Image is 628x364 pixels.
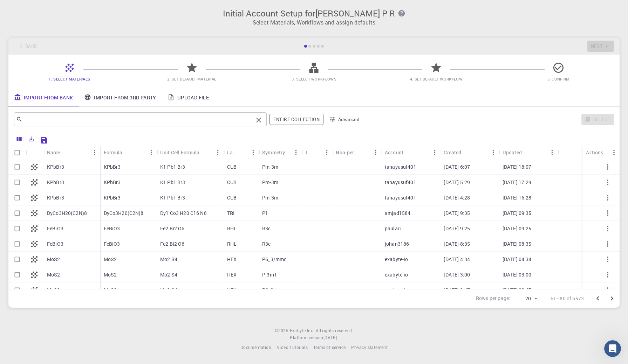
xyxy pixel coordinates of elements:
p: KPbBr3 [47,163,64,170]
p: Pm-3m [262,194,278,201]
h3: Initial Account Setup for [PERSON_NAME] P R [13,8,615,18]
p: tahayusuf401 [385,163,416,170]
a: Upload File [162,88,214,106]
span: Support [15,5,40,11]
p: [DATE] 4:28 [444,194,470,201]
div: Symmetry [259,146,302,159]
button: Columns [13,133,25,145]
p: [DATE] 17:29 [503,179,532,186]
button: Menu [291,147,302,158]
span: 2. Set Default Material [167,76,216,82]
button: Menu [145,147,157,158]
div: Unit Cell Formula [160,146,200,159]
span: Filter throughout whole library including sets (folders) [269,114,323,125]
button: Go to previous page [591,292,605,306]
p: Mo2 S4 [160,287,177,294]
p: Mo2 S4 [160,271,177,278]
p: MoS2 [47,271,60,278]
button: Sort [236,147,247,158]
button: Entire collection [269,114,323,125]
p: FeBiO3 [104,225,120,232]
div: Name [43,146,100,159]
button: Menu [89,147,100,158]
span: Exabyte Inc. [290,328,314,333]
p: MoS2 [104,256,117,263]
div: Unit Cell Formula [157,146,224,159]
p: [DATE] 8:35 [444,240,470,247]
button: Sort [403,147,415,158]
span: 3. Select Workflows [292,76,336,82]
p: HEX [227,271,237,278]
div: Actions [582,146,620,159]
p: HEX [227,256,237,263]
p: Select Materials, Workflows and assign defaults [13,18,615,27]
p: P6_3/mmc [262,256,286,263]
p: RHL [227,240,237,247]
div: 20 [513,294,539,304]
span: 4. Set Default Workflow [410,76,463,82]
p: KPbBr3 [47,194,64,201]
div: Formula [100,146,157,159]
p: MoS2 [47,287,60,294]
p: [DATE] 09:25 [503,225,532,232]
div: Created [440,146,499,159]
button: Sort [200,147,211,158]
p: exabyte-io [385,271,408,278]
p: K1 Pb1 Br3 [160,194,185,201]
p: FeBiO3 [47,240,63,247]
p: Pm-3m [262,179,278,186]
p: Dy1 Co3 H20 C16 N8 [160,210,207,217]
button: Menu [546,147,558,158]
button: Menu [321,147,332,158]
a: Exabyte Inc. [290,327,314,334]
div: Tags [302,146,333,159]
button: Advanced [326,114,363,125]
a: Terms of service [313,344,346,351]
p: [DATE] 4:34 [444,256,470,263]
div: Updated [499,146,558,159]
p: P1 [262,210,268,217]
span: [DATE] . [323,335,338,340]
button: Menu [488,147,499,158]
button: Export [25,133,37,145]
span: Platform version [290,334,323,341]
p: tahayusuf401 [385,194,416,201]
div: Account [385,146,403,159]
p: MoS2 [104,287,117,294]
button: Clear [253,114,264,126]
p: [DATE] 09:35 [503,210,532,217]
p: [DATE] 03:00 [503,271,532,278]
p: [DATE] 08:35 [503,240,532,247]
div: Symmetry [262,146,285,159]
p: KPbBr3 [104,179,121,186]
a: Documentation [240,344,271,351]
span: 5. Confirm [547,76,570,82]
button: Go to next page [605,292,619,306]
a: Import From Bank [8,88,78,106]
span: All rights reserved. [316,327,353,334]
span: Video Tutorials [277,344,308,350]
p: MoS2 [47,256,60,263]
p: CUB [227,194,237,201]
div: Actions [586,146,603,159]
button: Sort [359,147,370,158]
button: Sort [60,147,71,158]
div: Icon [26,146,43,159]
a: [DATE]. [323,334,338,341]
p: RHL [227,225,237,232]
div: Name [47,146,60,159]
div: Created [444,146,461,159]
a: Import From 3rd Party [78,88,162,106]
iframe: Intercom live chat [604,340,621,357]
div: Updated [503,146,522,159]
div: Account [381,146,441,159]
p: R3c [262,240,271,247]
p: johan3186 [385,240,409,247]
p: [DATE] 2:47 [444,287,470,294]
button: Menu [212,147,224,158]
button: Menu [247,147,259,158]
p: Fe2 Bi2 O6 [160,240,185,247]
p: [DATE] 6:07 [444,163,470,170]
div: Non-periodic [332,146,381,159]
div: Lattice [224,146,259,159]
